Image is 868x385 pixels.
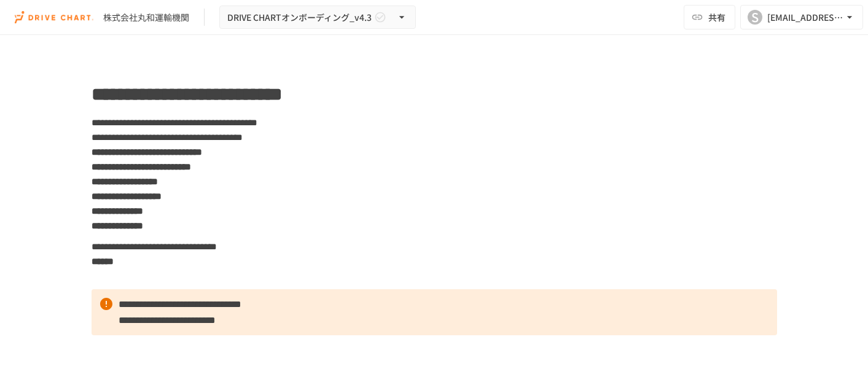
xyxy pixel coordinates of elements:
[684,5,735,29] button: 共有
[227,10,372,25] span: DRIVE CHARTオンボーディング_v4.3
[740,5,863,29] button: S[EMAIL_ADDRESS][DOMAIN_NAME]
[15,7,93,27] img: i9VDDS9JuLRLX3JIUyK59LcYp6Y9cayLPHs4hOxMB9W
[708,10,725,24] span: 共有
[767,10,843,25] div: [EMAIL_ADDRESS][DOMAIN_NAME]
[103,11,189,24] div: 株式会社丸和運輸機関
[748,10,762,25] div: S
[219,6,416,29] button: DRIVE CHARTオンボーディング_v4.3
